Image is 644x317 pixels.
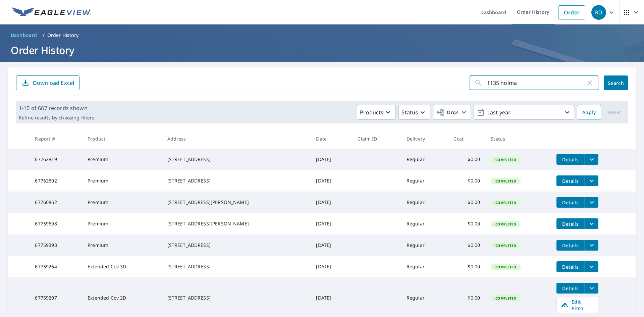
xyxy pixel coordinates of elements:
span: Details [560,242,581,249]
td: Regular [401,234,448,256]
button: detailsBtn-67759264 [556,261,585,272]
span: Details [560,199,581,206]
button: Status [398,105,430,120]
nav: breadcrumb [8,30,636,41]
span: Completed [491,265,520,269]
td: Premium [82,234,162,256]
span: Details [560,156,581,163]
img: EV Logo [12,7,91,17]
button: detailsBtn-67759698 [556,218,585,229]
td: Regular [401,256,448,277]
span: Completed [491,200,520,205]
button: Last year [474,105,574,120]
div: [STREET_ADDRESS] [167,295,306,301]
button: detailsBtn-67759207 [556,283,585,294]
td: [DATE] [311,149,352,170]
td: $0.00 [448,213,485,234]
td: [DATE] [311,170,352,192]
div: [STREET_ADDRESS][PERSON_NAME] [167,199,306,206]
span: Completed [491,296,520,301]
p: Last year [485,107,563,118]
td: Extended Cov 3D [82,256,162,277]
td: [DATE] [311,256,352,277]
td: $0.00 [448,234,485,256]
p: Download Excel [33,79,74,87]
td: $0.00 [448,149,485,170]
td: 67762819 [30,149,82,170]
p: 1-10 of 687 records shown [19,104,94,112]
th: Claim ID [352,129,401,149]
td: Regular [401,213,448,234]
td: 67759698 [30,213,82,234]
span: Search [609,80,623,86]
button: Search [604,75,628,90]
span: Completed [491,222,520,226]
button: filesDropdownBtn-67762802 [585,175,598,186]
button: filesDropdownBtn-67759207 [585,283,598,294]
span: Completed [491,179,520,183]
td: Premium [82,192,162,213]
div: [STREET_ADDRESS][PERSON_NAME] [167,220,306,227]
button: detailsBtn-67762819 [556,154,585,165]
span: Completed [491,157,520,162]
td: Premium [82,149,162,170]
th: Status [485,129,551,149]
td: Premium [82,213,162,234]
div: RD [591,5,606,20]
button: filesDropdownBtn-67762819 [585,154,598,165]
td: Regular [401,170,448,192]
button: detailsBtn-67762802 [556,175,585,186]
a: Order [558,5,585,19]
span: Completed [491,243,520,248]
td: $0.00 [448,192,485,213]
td: [DATE] [311,192,352,213]
a: Edit Pitch [556,297,598,313]
button: filesDropdownBtn-67759264 [585,261,598,272]
span: Orgs [436,108,459,117]
p: Order History [47,32,79,39]
th: Report # [30,129,82,149]
span: Details [560,285,581,292]
td: Regular [401,149,448,170]
button: detailsBtn-67760862 [556,197,585,208]
th: Cost [448,129,485,149]
button: detailsBtn-67759393 [556,240,585,251]
button: filesDropdownBtn-67760862 [585,197,598,208]
td: 67760862 [30,192,82,213]
td: $0.00 [448,256,485,277]
div: [STREET_ADDRESS] [167,242,306,249]
button: Products [357,105,396,120]
span: Details [560,264,581,270]
input: Address, Report #, Claim ID, etc. [487,73,586,92]
p: Refine results by choosing filters [19,115,94,121]
button: Orgs [433,105,471,120]
span: Details [560,178,581,184]
button: filesDropdownBtn-67759698 [585,218,598,229]
h1: Order History [8,43,636,57]
span: Dashboard [11,32,37,39]
th: Address [162,129,311,149]
span: Details [560,221,581,227]
div: [STREET_ADDRESS] [167,156,306,163]
li: / [43,31,45,39]
th: Product [82,129,162,149]
div: [STREET_ADDRESS] [167,263,306,270]
th: Date [311,129,352,149]
td: 67759264 [30,256,82,277]
td: [DATE] [311,234,352,256]
td: Regular [401,192,448,213]
p: Status [401,108,418,116]
span: Edit Pitch [561,299,594,311]
td: 67762802 [30,170,82,192]
td: $0.00 [448,170,485,192]
th: Delivery [401,129,448,149]
td: Premium [82,170,162,192]
td: 67759393 [30,234,82,256]
button: Download Excel [16,75,79,90]
a: Dashboard [8,30,40,41]
button: filesDropdownBtn-67759393 [585,240,598,251]
span: Apply [582,108,596,117]
td: [DATE] [311,213,352,234]
div: [STREET_ADDRESS] [167,177,306,184]
button: Apply [577,105,601,120]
